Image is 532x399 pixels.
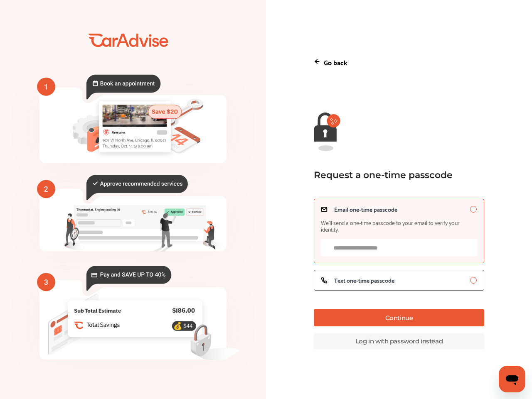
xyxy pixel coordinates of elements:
[314,309,484,326] button: Continue
[470,277,477,284] input: Text one-time passcode
[334,206,397,213] span: Email one-time passcode
[321,206,328,213] img: icon_email.a11c3263.svg
[314,333,484,349] a: Log in with password instead
[470,206,477,213] input: Email one-time passcodeWe’ll send a one-time passcode to your email to verify your identity.
[321,277,328,284] img: icon_phone.e7b63c2d.svg
[324,56,347,68] p: Go back
[173,321,182,330] text: 💰
[314,169,475,181] div: Request a one-time passcode
[334,277,394,284] span: Text one-time passcode
[321,239,477,256] input: Email one-time passcodeWe’ll send a one-time passcode to your email to verify your identity.
[321,219,477,233] span: We’ll send a one-time passcode to your email to verify your identity.
[499,366,525,392] iframe: Button to launch messaging window
[314,113,340,151] img: magic-link-lock-error.9d88b03f.svg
